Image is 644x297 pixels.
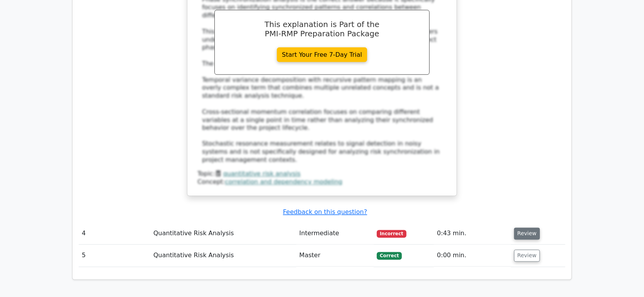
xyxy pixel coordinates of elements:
a: Start Your Free 7-Day Trial [277,48,367,62]
td: Quantitative Risk Analysis [150,223,296,245]
td: 0:00 min. [434,245,511,267]
button: Review [514,228,540,240]
a: correlation and dependency modeling [225,178,342,186]
span: Correct [377,252,402,260]
td: Master [296,245,374,267]
td: Intermediate [296,223,374,245]
a: Feedback on this question? [283,209,367,216]
td: 5 [79,245,150,267]
span: Incorrect [377,230,406,238]
a: quantitative risk analysis [223,170,301,178]
td: 0:43 min. [434,223,511,245]
div: Concept: [197,178,447,187]
td: 4 [79,223,150,245]
div: Topic: [197,170,447,178]
td: Quantitative Risk Analysis [150,245,296,267]
button: Review [514,250,540,262]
